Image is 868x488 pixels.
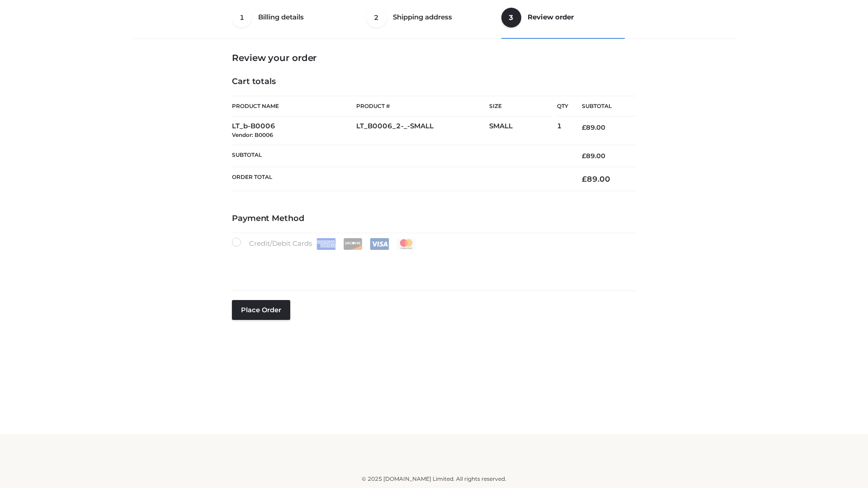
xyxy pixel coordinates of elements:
small: Vendor: B0006 [232,131,273,138]
iframe: Secure payment input frame [230,248,634,281]
td: SMALL [489,117,557,145]
th: Subtotal [232,145,568,167]
th: Size [489,96,552,117]
img: Visa [370,238,389,250]
bdi: 89.00 [582,123,605,131]
th: Product Name [232,96,356,117]
td: LT_B0006_2-_-SMALL [356,117,489,145]
bdi: 89.00 [582,152,605,160]
img: Discover [343,238,363,250]
img: Mastercard [396,238,416,250]
bdi: 89.00 [582,174,610,183]
button: Place order [232,300,290,320]
th: Order Total [232,167,568,191]
label: Credit/Debit Cards [232,238,417,250]
div: © 2025 [DOMAIN_NAME] Limited. All rights reserved. [134,474,734,483]
span: £ [582,123,586,131]
td: LT_b-B0006 [232,117,356,145]
th: Qty [557,96,568,117]
th: Product # [356,96,489,117]
h4: Cart totals [232,77,636,87]
span: £ [582,152,586,160]
h3: Review your order [232,52,636,63]
td: 1 [557,117,568,145]
img: Amex [316,238,336,250]
h4: Payment Method [232,214,636,224]
span: £ [582,174,587,183]
th: Subtotal [568,96,636,117]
